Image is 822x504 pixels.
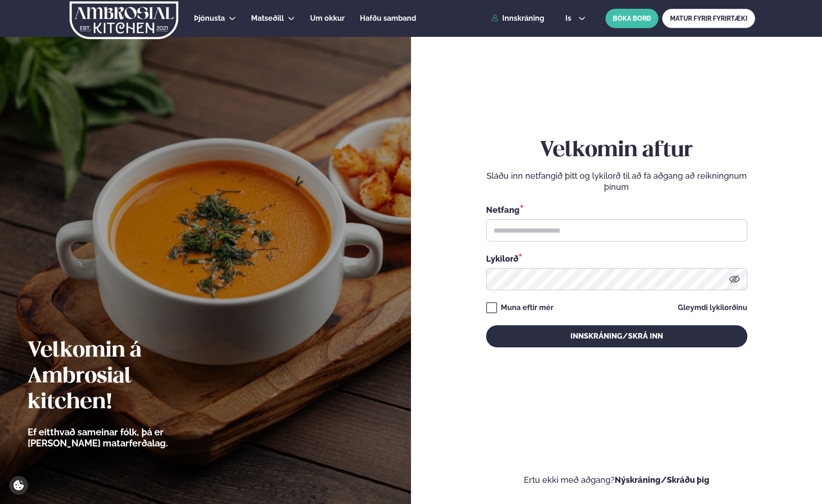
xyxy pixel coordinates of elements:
button: BÓKA BORÐ [605,9,658,28]
a: Hafðu samband [360,13,416,24]
a: Gleymdi lykilorðinu [678,304,747,311]
h2: Velkomin aftur [486,138,747,164]
span: Þjónusta [194,14,225,23]
button: Innskráning/Skrá inn [486,325,747,347]
a: Matseðill [251,13,284,24]
a: Innskráning [491,14,544,23]
p: Ef eitthvað sameinar fólk, þá er [PERSON_NAME] matarferðalag. [28,427,219,449]
div: Lykilorð [486,252,747,264]
span: Matseðill [251,14,284,23]
a: Um okkur [310,13,345,24]
p: Ertu ekki með aðgang? [439,475,794,486]
span: Hafðu samband [360,14,416,23]
p: Sláðu inn netfangið þitt og lykilorð til að fá aðgang að reikningnum þínum [486,170,747,193]
a: Þjónusta [194,13,225,24]
a: MATUR FYRIR FYRIRTÆKI [662,9,755,28]
span: is [565,15,574,22]
button: is [558,15,593,22]
h2: Velkomin á Ambrosial kitchen! [28,338,219,416]
span: Um okkur [310,14,345,23]
img: logo [69,1,179,39]
a: Nýskráning/Skráðu þig [615,475,710,485]
a: Cookie settings [9,476,28,495]
div: Netfang [486,204,747,216]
